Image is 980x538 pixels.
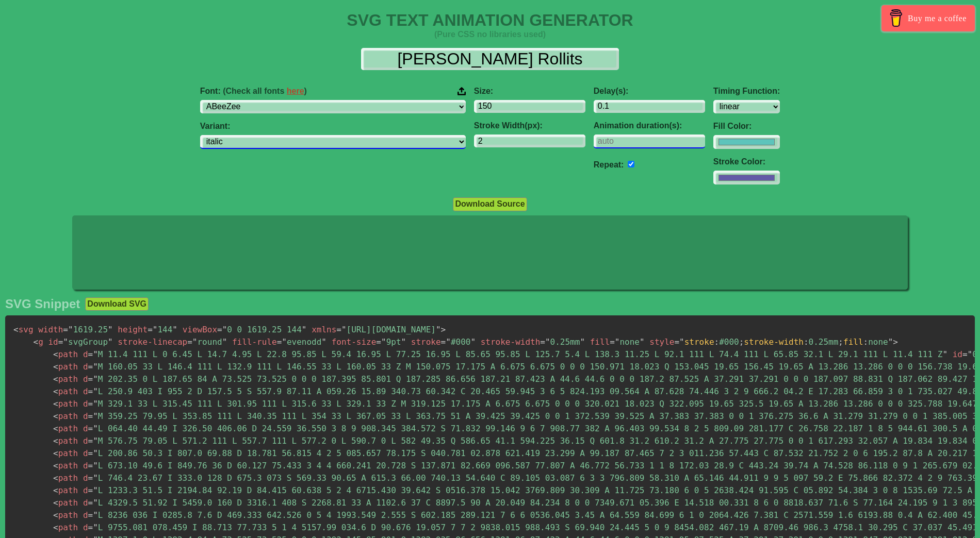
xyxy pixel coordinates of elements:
label: Timing Function: [713,87,780,96]
span: " [640,337,645,347]
span: " [321,337,326,347]
span: < [53,498,58,508]
span: = [88,349,93,359]
span: " [942,349,948,359]
span: path [53,374,78,384]
span: = [88,510,93,520]
span: round [187,337,227,347]
span: #000 0.25mm none [684,337,888,347]
span: " [222,337,227,347]
span: < [13,325,19,334]
span: 9pt [376,337,406,347]
span: < [53,448,58,458]
span: = [88,386,93,396]
span: = [88,374,93,384]
span: =" [674,337,684,347]
span: id [48,337,58,347]
span: = [88,485,93,495]
label: Delay(s): [594,87,705,96]
span: < [53,523,58,532]
span: " [93,461,98,470]
span: " [63,337,68,347]
span: = [88,436,93,446]
span: " [436,325,441,334]
span: path [53,510,78,520]
span: " [172,325,177,334]
span: < [53,436,58,446]
span: width [38,325,63,334]
span: " [282,337,287,347]
span: = [63,325,68,334]
span: path [53,461,78,470]
span: path [53,411,78,421]
span: 144 [148,325,177,334]
span: > [441,325,446,334]
span: " [580,337,585,347]
span: fill-rule [232,337,277,347]
span: = [88,424,93,433]
label: Stroke Color: [713,157,780,166]
a: here [287,87,304,95]
span: " [93,424,98,433]
span: = [441,337,446,347]
span: d [83,424,88,433]
span: path [53,349,78,359]
span: = [217,325,222,334]
span: stroke [684,337,714,347]
span: = [88,448,93,458]
span: " [93,436,98,446]
input: Input Text Here [361,48,619,70]
span: = [277,337,282,347]
span: ; [838,337,843,347]
span: : [804,337,809,347]
span: " [93,510,98,520]
span: " [93,349,98,359]
span: " [968,349,973,359]
span: = [376,337,381,347]
span: d [83,374,88,384]
span: path [53,485,78,495]
span: d [83,498,88,508]
span: d [83,436,88,446]
span: = [336,325,341,334]
span: d [83,411,88,421]
span: " [341,325,347,334]
span: < [53,461,58,470]
span: : [863,337,869,347]
span: ; [739,337,744,347]
span: " [615,337,620,347]
span: Font: [200,87,307,96]
span: g [34,337,43,347]
span: path [53,448,78,458]
span: = [962,349,968,359]
span: fill [590,337,610,347]
span: " [470,337,476,347]
span: > [893,337,898,347]
span: < [53,424,58,433]
span: path [53,523,78,532]
span: " [401,337,406,347]
input: 100 [474,100,585,113]
span: " [93,399,98,409]
span: " [93,362,98,372]
span: = [88,411,93,421]
label: Fill Color: [713,122,780,131]
span: " [888,337,893,347]
span: path [53,362,78,372]
span: = [58,337,63,347]
input: 2px [474,134,585,147]
span: path [53,498,78,508]
span: d [83,349,88,359]
span: xmlns [312,325,336,334]
span: " [381,337,386,347]
span: = [540,337,545,347]
span: [URL][DOMAIN_NAME] [336,325,440,334]
img: Buy me a coffee [887,9,905,27]
span: : [714,337,720,347]
span: " [108,337,113,347]
input: auto [628,161,634,167]
label: Size: [474,87,585,96]
span: = [88,523,93,532]
button: Download Source [453,197,527,211]
span: d [83,523,88,532]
